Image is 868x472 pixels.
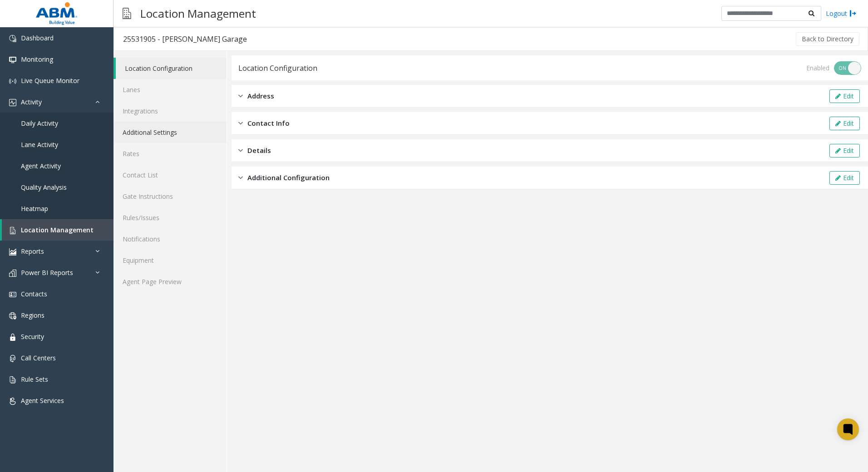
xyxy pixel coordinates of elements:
span: Security [21,332,44,341]
img: 'icon' [9,355,16,362]
span: Heatmap [21,204,48,213]
span: Contact Info [247,118,290,128]
a: Agent Page Preview [113,271,227,292]
button: Back to Directory [796,32,859,46]
img: 'icon' [9,376,16,383]
span: Agent Services [21,396,64,405]
img: 'icon' [9,312,16,320]
img: 'icon' [9,56,16,64]
a: Additional Settings [113,122,227,143]
button: Edit [829,171,860,185]
img: 'icon' [9,35,16,42]
a: Location Management [2,219,113,241]
a: Rules/Issues [113,207,227,228]
div: Location Configuration [238,62,317,74]
a: Rates [113,143,227,164]
span: Details [247,145,271,156]
span: Call Centers [21,354,56,362]
img: 'icon' [9,398,16,405]
img: logout [849,9,857,18]
img: 'icon' [9,291,16,298]
img: closed [238,172,243,183]
img: 'icon' [9,78,16,85]
span: Location Management [21,226,94,234]
div: Enabled [806,63,829,73]
span: Activity [21,98,42,106]
span: Address [247,91,274,101]
img: closed [238,145,243,156]
span: Monitoring [21,55,53,64]
a: Equipment [113,250,227,271]
div: 25531905 - [PERSON_NAME] Garage [123,33,247,45]
a: Logout [826,9,857,18]
span: Daily Activity [21,119,58,128]
span: Live Queue Monitor [21,76,79,85]
img: 'icon' [9,270,16,277]
button: Edit [829,144,860,157]
a: Gate Instructions [113,186,227,207]
a: Location Configuration [116,58,227,79]
span: Quality Analysis [21,183,67,192]
img: pageIcon [123,2,131,25]
img: 'icon' [9,248,16,256]
a: Contact List [113,164,227,186]
span: Additional Configuration [247,172,330,183]
a: Integrations [113,100,227,122]
span: Regions [21,311,44,320]
img: closed [238,118,243,128]
span: Contacts [21,290,47,298]
span: Rule Sets [21,375,48,383]
span: Dashboard [21,34,54,42]
a: Lanes [113,79,227,100]
h3: Location Management [136,2,261,25]
span: Lane Activity [21,140,58,149]
span: Power BI Reports [21,268,73,277]
img: 'icon' [9,99,16,106]
img: 'icon' [9,334,16,341]
a: Notifications [113,228,227,250]
button: Edit [829,89,860,103]
span: Agent Activity [21,162,61,170]
button: Edit [829,117,860,130]
span: Reports [21,247,44,256]
img: closed [238,91,243,101]
img: 'icon' [9,227,16,234]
